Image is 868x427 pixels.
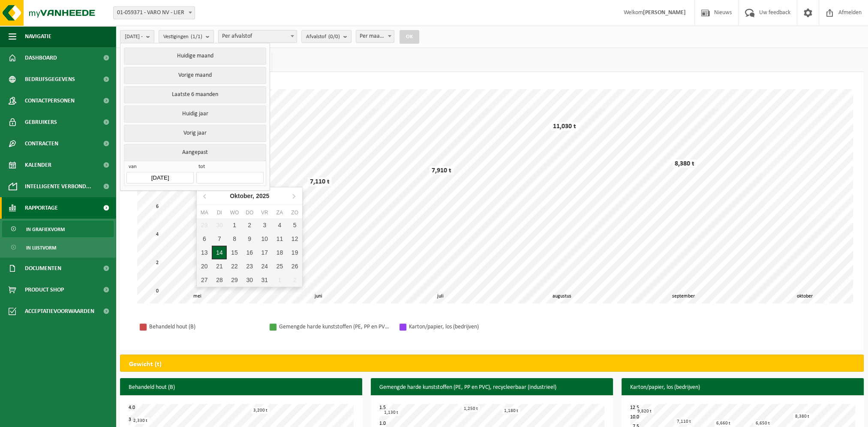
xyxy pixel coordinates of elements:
[26,221,65,238] span: In grafiekvorm
[793,413,811,420] div: 8,380 t
[197,218,212,232] div: 29
[113,6,195,19] span: 01-059371 - VARO NV - LIER
[227,273,242,287] div: 29
[382,409,400,416] div: 1,130 t
[124,67,266,84] button: Vorige maand
[242,273,257,287] div: 30
[242,259,257,273] div: 23
[714,420,733,427] div: 6,660 t
[124,48,266,65] button: Huidige maand
[356,30,394,42] span: Per maand
[399,30,419,44] button: OK
[25,133,58,154] span: Contracten
[120,30,154,43] button: [DATE] -
[279,322,390,332] div: Gemengde harde kunststoffen (PE, PP en PVC), recycleerbaar (industrieel)
[2,221,114,237] a: In grafiekvorm
[272,259,287,273] div: 25
[502,408,520,414] div: 1,180 t
[212,273,227,287] div: 28
[120,355,170,374] h2: Gewicht (t)
[212,208,227,217] div: di
[308,177,332,186] div: 7,110 t
[306,30,340,43] span: Afvalstof
[257,208,272,217] div: vr
[227,246,242,259] div: 15
[287,232,302,246] div: 12
[25,176,91,197] span: Intelligente verbond...
[149,322,261,332] div: Behandeld hout (B)
[219,30,297,42] span: Per afvalstof
[242,218,257,232] div: 2
[25,279,64,301] span: Product Shop
[272,218,287,232] div: 4
[197,273,212,287] div: 27
[124,125,266,142] button: Vorig jaar
[120,378,362,397] h3: Behandeld hout (B)
[124,86,266,103] button: Laatste 6 maanden
[226,189,273,203] div: Oktober,
[272,232,287,246] div: 11
[124,144,266,161] button: Aangepast
[212,246,227,259] div: 14
[26,240,56,256] span: In lijstvorm
[124,105,266,123] button: Huidig jaar
[429,166,454,175] div: 7,910 t
[191,34,202,39] count: (1/1)
[622,378,864,397] h3: Karton/papier, los (bedrijven)
[25,69,75,90] span: Bedrijfsgegevens
[212,232,227,246] div: 7
[242,208,257,217] div: do
[257,218,272,232] div: 3
[242,232,257,246] div: 9
[635,408,654,415] div: 9,820 t
[197,246,212,259] div: 13
[197,232,212,246] div: 6
[25,111,57,133] span: Gebruikers
[409,322,520,332] div: Karton/papier, los (bedrijven)
[25,258,61,279] span: Documenten
[371,378,613,397] h3: Gemengde harde kunststoffen (PE, PP en PVC), recycleerbaar (industrieel)
[754,420,772,427] div: 6,650 t
[131,418,150,424] div: 2,330 t
[242,246,257,259] div: 16
[287,273,302,287] div: 2
[328,34,340,39] count: (0/0)
[197,208,212,217] div: ma
[2,239,114,256] a: In lijstvorm
[212,218,227,232] div: 30
[287,259,302,273] div: 26
[257,246,272,259] div: 17
[256,193,269,199] i: 2025
[356,30,395,43] span: Per maand
[25,154,51,176] span: Kalender
[551,122,578,131] div: 11,030 t
[462,406,480,412] div: 1,250 t
[257,232,272,246] div: 10
[25,301,94,322] span: Acceptatievoorwaarden
[197,259,212,273] div: 20
[287,208,302,217] div: zo
[272,208,287,217] div: za
[257,259,272,273] div: 24
[196,163,263,172] span: tot
[227,218,242,232] div: 1
[272,246,287,259] div: 18
[673,159,697,168] div: 8,380 t
[287,246,302,259] div: 19
[675,418,693,425] div: 7,110 t
[126,163,193,172] span: van
[287,218,302,232] div: 5
[25,26,51,47] span: Navigatie
[25,90,75,111] span: Contactpersonen
[125,30,143,43] span: [DATE] -
[643,9,686,16] strong: [PERSON_NAME]
[212,259,227,273] div: 21
[272,273,287,287] div: 1
[25,197,58,219] span: Rapportage
[218,30,297,43] span: Per afvalstof
[301,30,351,43] button: Afvalstof(0/0)
[114,7,195,19] span: 01-059371 - VARO NV - LIER
[227,259,242,273] div: 22
[25,47,57,69] span: Dashboard
[257,273,272,287] div: 31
